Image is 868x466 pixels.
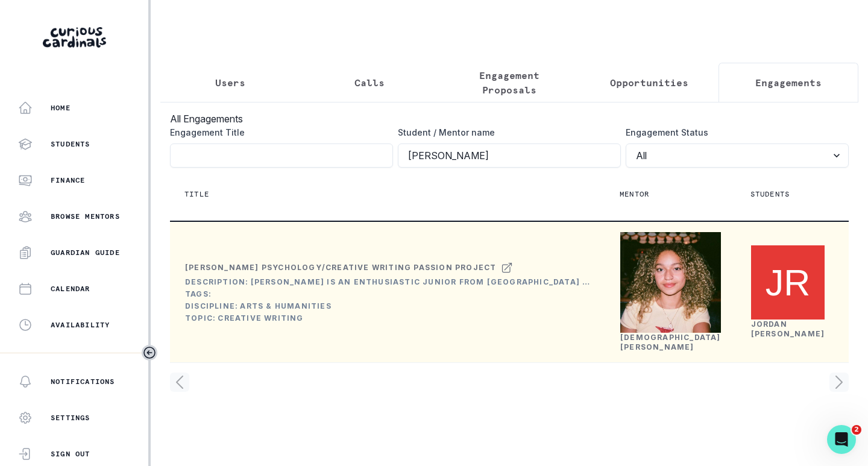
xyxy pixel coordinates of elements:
[354,75,385,90] p: Calls
[170,126,386,139] label: Engagement Title
[827,425,856,454] iframe: Intercom live chat
[751,320,825,338] a: Jordan [PERSON_NAME]
[170,112,849,126] h3: All Engagements
[215,75,245,90] p: Users
[51,212,120,221] p: Browse Mentors
[185,277,590,287] div: Description: [PERSON_NAME] is an enthusiastic junior from [GEOGRAPHIC_DATA] with a keen interest ...
[755,75,822,90] p: Engagements
[626,126,841,139] label: Engagement Status
[43,27,106,48] img: Curious Cardinals Logo
[620,333,721,351] a: [DEMOGRAPHIC_DATA] [PERSON_NAME]
[51,139,90,149] p: Students
[185,313,590,323] div: Topic: Creative Writing
[620,189,649,199] p: Mentor
[398,126,614,139] label: Student / Mentor name
[184,189,209,199] p: Title
[51,175,85,185] p: Finance
[51,320,110,330] p: Availability
[750,189,790,199] p: Students
[829,373,849,392] svg: page right
[51,449,90,459] p: Sign Out
[185,289,590,299] div: Tags:
[51,413,90,423] p: Settings
[51,284,90,294] p: Calendar
[185,301,590,311] div: Discipline: Arts & Humanities
[610,75,688,90] p: Opportunities
[170,373,189,392] svg: page left
[450,68,569,97] p: Engagement Proposals
[852,425,861,435] span: 2
[51,377,115,386] p: Notifications
[51,248,120,257] p: Guardian Guide
[51,103,71,113] p: Home
[185,263,496,272] div: [PERSON_NAME] Psychology/Creative Writing Passion Project
[142,345,157,361] button: Toggle sidebar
